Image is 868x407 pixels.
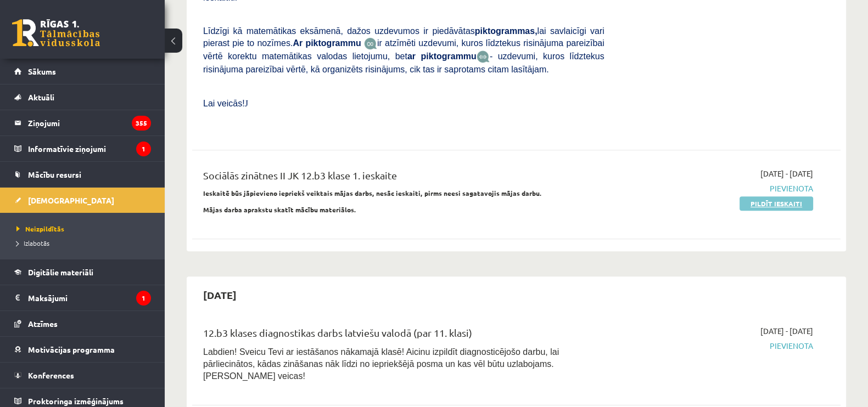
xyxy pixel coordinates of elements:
[14,363,151,388] a: Konferences
[740,196,813,211] a: Pildīt ieskaiti
[621,183,813,194] span: Pievienota
[28,319,58,329] span: Atzīmes
[203,205,356,214] strong: Mājas darba aprakstu skatīt mācību materiālos.
[475,26,537,36] b: piktogrammas,
[28,396,124,406] span: Proktoringa izmēģinājums
[14,285,151,310] a: Maksājumi1
[136,142,151,156] i: 1
[12,19,100,47] a: Rīgas 1. Tālmācības vidusskola
[132,116,151,131] i: 355
[760,168,813,179] span: [DATE] - [DATE]
[16,238,154,248] a: Izlabotās
[203,189,542,197] strong: Ieskaitē būs jāpievieno iepriekš veiktais mājas darbs, nesāc ieskaiti, pirms neesi sagatavojis mā...
[203,325,604,346] div: 12.b3 klases diagnostikas darbs latviešu valodā (par 11. klasi)
[14,337,151,362] a: Motivācijas programma
[14,110,151,135] a: Ziņojumi355
[203,347,559,381] span: Labdien! Sveicu Tevi ar iestāšanos nākamajā klasē! Aicinu izpildīt diagnosticējošo darbu, lai pār...
[136,291,151,306] i: 1
[14,84,151,110] a: Aktuāli
[16,239,49,247] span: Izlabotās
[203,38,604,61] span: ir atzīmēti uzdevumi, kuros līdztekus risinājuma pareizībai vērtē korektu matemātikas valodas lie...
[203,26,604,48] span: Līdzīgi kā matemātikas eksāmenā, dažos uzdevumos ir piedāvātas lai savlaicīgi vari pierast pie to...
[14,59,151,84] a: Sākums
[14,136,151,161] a: Informatīvie ziņojumi1
[28,92,54,102] span: Aktuāli
[203,168,604,188] div: Sociālās zinātnes II JK 12.b3 klase 1. ieskaite
[203,99,245,108] span: Lai veicās!
[621,340,813,352] span: Pievienota
[28,370,74,380] span: Konferences
[28,66,56,76] span: Sākums
[293,38,361,48] b: Ar piktogrammu
[245,99,248,108] span: J
[14,188,151,213] a: [DEMOGRAPHIC_DATA]
[192,282,248,308] h2: [DATE]
[28,344,115,354] span: Motivācijas programma
[28,110,151,135] legend: Ziņojumi
[28,195,114,205] span: [DEMOGRAPHIC_DATA]
[16,224,64,233] span: Neizpildītās
[28,169,81,179] span: Mācību resursi
[407,52,477,61] b: ar piktogrammu
[364,37,377,50] img: JfuEzvunn4EvwAAAAASUVORK5CYII=
[28,136,151,161] legend: Informatīvie ziņojumi
[477,50,490,63] img: wKvN42sLe3LLwAAAABJRU5ErkJggg==
[16,224,154,234] a: Neizpildītās
[14,259,151,285] a: Digitālie materiāli
[14,311,151,336] a: Atzīmes
[760,325,813,337] span: [DATE] - [DATE]
[28,267,93,277] span: Digitālie materiāli
[28,285,151,310] legend: Maksājumi
[14,162,151,187] a: Mācību resursi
